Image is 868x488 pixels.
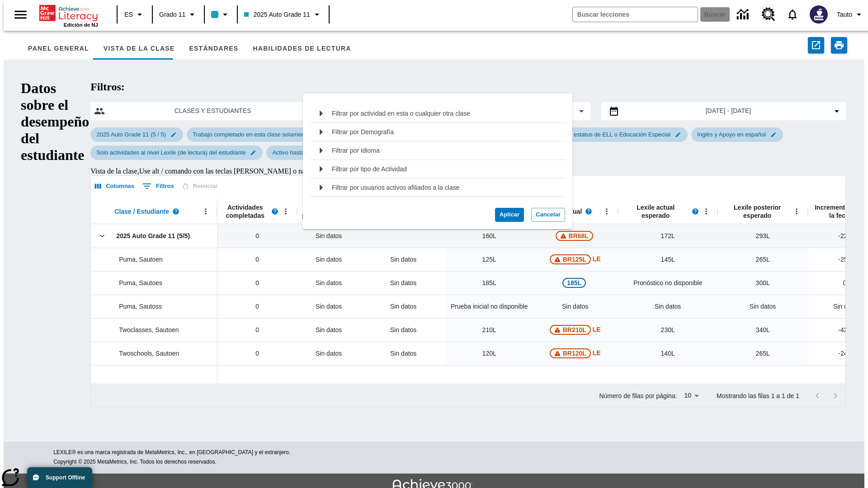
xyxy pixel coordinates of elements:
[267,149,385,156] span: Activo hasta el último día de este periodo
[831,106,842,117] svg: Collapse Date Range Filter
[563,275,585,291] span: 185L
[119,278,162,287] span: Puma, Sautoes
[559,251,590,267] span: BR125L
[593,349,601,357] span: LE
[482,278,496,288] span: 185 Lexile, Puma, Sautoes
[279,205,292,218] button: Abrir menú
[386,321,421,339] div: Sin datos, Twoclasses, Sautoen
[90,167,846,175] div: Vista de la clase , Use alt / comando con las teclas [PERSON_NAME] o navegue dentro de la tabla c...
[217,295,297,318] div: 0, Puma, Sautoss
[90,81,846,93] h2: Filtros:
[39,3,98,28] div: Portada
[838,231,854,241] span: -228L, 2025 Auto Grade 11 (5/5)
[756,349,770,358] span: 265 Lexile, Twoschools, Sautoen
[27,467,92,488] button: Support Offline
[314,125,328,139] svg: Sub Menu button
[114,207,169,216] span: Clase / Estudiante
[756,278,770,288] span: 300 Lexile, Puma, Sautoes
[451,302,528,311] span: Prueba inicial no disponible, Puma, Sautoss
[244,10,310,19] span: 2025 Auto Grade 11
[311,321,346,339] span: Sin datos
[706,106,751,116] span: [DATE] - [DATE]
[119,255,163,264] span: Puma, Sautoen
[838,255,854,264] span: -250L, Puma, Sautoen
[843,278,850,288] span: 0 Lexile, Puma, Sautoes
[699,205,713,218] button: Abrir menú
[119,325,179,334] span: Twoclasses, Sautoen
[314,106,328,121] svg: Sub Menu button
[310,101,565,201] ul: filter dropdown class selector. 5 items.
[386,250,421,268] div: Sin datos, Puma, Sautoen
[332,164,407,174] p: Filtrar por tipo de Actividad
[297,224,360,248] div: Sin datos, 2025 Auto Grade 11 (5/5)
[119,349,179,358] span: Twoschools, Sautoen
[837,10,852,19] span: Tauto
[680,389,702,402] div: 10
[838,349,854,358] span: -240L, Twoschools, Sautoen
[208,6,234,23] button: El color de la clase es azul claro. Cambiar el color de la clase.
[268,205,282,218] button: Lea más sobre Actividades completadas
[810,5,828,23] img: Avatar
[655,302,681,311] span: Sin datos, Puma, Sautoss
[222,203,268,220] span: Actividades completadas
[90,145,263,160] div: Editar Seleccionado filtro de Solo actividades al nivel Lexile (de lectura) del estudiante elemen...
[46,474,85,481] span: Support Offline
[255,278,259,288] span: 0
[217,271,297,295] div: 0, Puma, Sautoes
[187,131,315,138] span: Trabajo completado en esta clase solamente
[717,391,799,400] p: Mostrando las filas 1 a 1 de 1
[21,38,96,60] button: Panel general
[600,205,613,218] button: Abrir menú
[112,106,313,116] span: Clases y estudiantes
[90,127,183,142] div: Editar Seleccionado filtro de 2025 Auto Grade 11 (5 / 5) elemento de submenú
[831,37,847,53] button: Imprimir
[303,94,572,229] div: drop down list
[593,255,601,263] span: LE
[532,248,618,271] div: Lector principiante 125 Lexile, LE, Según la medida de lectura Lexile, el estudiante es un Lector...
[756,2,781,27] a: Centro de recursos, Se abrirá en una pestaña nueva.
[838,325,854,335] span: -420L, Twoclasses, Sautoen
[332,109,470,118] p: Filtrar por actividad en esta o cualquier otra clase
[527,131,676,138] span: Estudiantes sin estatus de ELL o Educación Especial
[790,205,803,218] button: Abrir menú
[297,318,360,342] div: Sin datos, Twoclasses, Sautoen
[93,179,137,193] button: Seleccionar columnas
[689,205,702,218] button: Lea más sobre el Lexile actual esperado
[310,141,565,160] li: Sub Menu buttonFiltrar por Idioma
[781,3,804,26] a: Notificaciones
[482,325,496,335] span: 210 Lexile, Twoclasses, Sautoen
[156,6,201,23] button: Grado: Grado 11, Elige un grado
[750,302,776,311] span: Sin datos, Puma, Sautoss
[297,271,360,295] div: Sin datos, Puma, Sautoes
[559,322,590,338] span: BR210L
[297,295,360,318] div: Sin datos, Puma, Sautoss
[482,231,496,241] span: 160 Lexile, 2025 Auto Grade 11 (5/5)
[482,255,496,264] span: 125 Lexile, Puma, Sautoen
[217,318,297,342] div: 0, Twoclasses, Sautoen
[532,318,618,342] div: Lector principiante 210 Lexile, LE, Según la medida de lectura Lexile, el estudiante es un Lector...
[217,248,297,271] div: 0, Puma, Sautoen
[722,203,793,220] span: Lexile posterior esperado
[623,203,689,220] span: Lexile actual esperado
[661,255,675,264] span: 145 Lexile, Puma, Sautoen
[605,106,842,117] button: Seleccione el intervalo de fechas opción del menú
[120,6,149,23] button: Lenguaje: ES, Selecciona un idioma
[386,297,421,315] div: Sin datos, Puma, Sautoss
[311,297,346,316] span: Sin datos
[531,208,565,222] button: Cancelar
[310,160,565,178] li: Sub Menu buttonFiltrar por tipo de Actividad
[731,2,756,27] a: Centro de información
[169,205,183,218] button: Lea más sobre Clase / Estudiante
[182,38,245,60] button: Estándares
[661,231,675,241] span: 172 Lexile, 2025 Auto Grade 11 (5/5)
[532,271,618,295] div: 185 Lexile, En el nivel o por encima del nivel esperado, Puma, Sautoes
[559,345,590,361] span: BR120L
[573,7,698,22] input: Buscar campo
[804,3,833,26] button: Escoja un nuevo avatar
[53,448,815,457] p: LEXILE® es una marca registrada de MetaMetrics, Inc., en [GEOGRAPHIC_DATA] y el extranjero.
[495,208,524,222] button: Aplicar
[633,278,703,288] span: Pronóstico no disponible, Puma, Sautoes
[311,344,346,363] span: Sin datos
[532,342,618,365] div: Lector principiante 120 Lexile, LE, Según la medida de lectura Lexile, el estudiante es un Lector...
[91,149,251,156] span: Solo actividades al nivel Lexile (de lectura) del estudiante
